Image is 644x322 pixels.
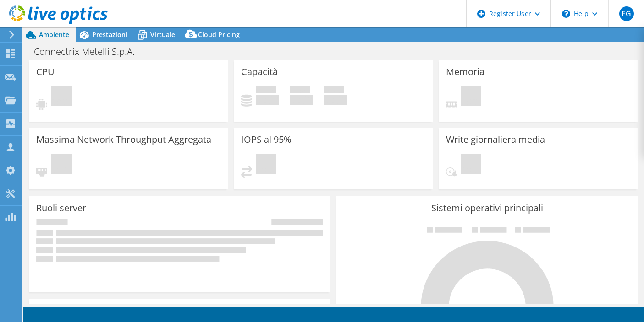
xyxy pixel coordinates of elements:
h3: CPU [36,67,55,77]
span: In sospeso [51,86,72,108]
h3: IOPS al 95% [241,134,292,145]
h3: Write giornaliera media [446,134,545,145]
h4: 0 GiB [256,95,279,105]
span: Disponibile [290,86,310,95]
h3: Sistemi operativi principali [343,203,630,213]
h4: 0 GiB [290,95,313,105]
h3: Ruoli server [36,203,86,213]
span: In uso [256,86,276,95]
span: Prestazioni [92,30,127,39]
span: Virtuale [150,30,175,39]
span: Totale [324,86,344,95]
h4: 0 GiB [324,95,347,105]
svg: \n [562,10,570,18]
span: FG [619,6,634,21]
span: In sospeso [51,154,72,176]
span: Ambiente [39,30,69,39]
span: In sospeso [461,86,481,108]
h3: Massima Network Throughput Aggregata [36,134,211,145]
span: In sospeso [256,154,276,176]
span: Cloud Pricing [198,30,240,39]
span: In sospeso [461,154,481,176]
h3: Memoria [446,67,484,77]
h1: Connectrix Metelli S.p.A. [30,47,149,57]
h3: Capacità [241,67,278,77]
